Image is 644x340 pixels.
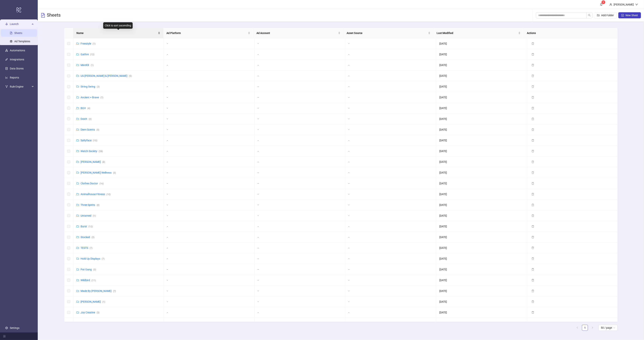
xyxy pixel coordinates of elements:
span: ( 5 ) [129,75,132,77]
span: delete [532,247,534,249]
td: - [255,232,345,243]
span: delete [532,279,534,282]
span: folder [76,247,79,249]
td: - [255,135,345,146]
td: [DATE] [436,286,527,296]
td: - [255,114,345,124]
span: delete [532,161,534,163]
th: Asset Source [344,28,434,38]
span: ( 1 ) [93,42,95,45]
td: - [255,307,345,318]
a: String Swing(3) [81,85,100,88]
td: - [164,38,255,49]
td: [DATE] [436,210,527,221]
span: ( 1 ) [102,301,105,303]
td: - [164,157,255,167]
span: plus-square [621,14,624,17]
td: [DATE] [436,103,527,114]
span: delete [532,214,534,217]
a: Gathre(12) [81,53,94,56]
td: [DATE] [436,146,527,157]
td: [DATE] [436,296,527,307]
td: - [164,275,255,286]
span: folder [76,96,79,99]
span: folder [76,193,79,195]
span: delete [532,193,534,195]
td: - [164,135,255,146]
span: ( 7 ) [100,96,103,99]
a: Data Stores [10,67,24,70]
td: - [345,275,436,286]
td: - [255,210,345,221]
th: Ad Account [253,28,343,38]
sup: 9 [602,0,605,4]
span: ( 5 ) [97,311,99,314]
a: Hold Up Displays(7) [81,257,105,260]
span: down [635,3,638,6]
span: folder [76,214,79,217]
span: delete [532,300,534,303]
td: [DATE] [436,92,527,103]
td: - [255,286,345,296]
td: - [164,81,255,92]
a: Stocked(3) [81,236,94,239]
td: - [164,49,255,60]
div: [PERSON_NAME] [612,2,635,7]
span: ( 7 ) [90,247,92,249]
td: - [164,318,255,329]
td: - [255,296,345,307]
span: ( 10 ) [93,139,97,142]
td: [DATE] [436,307,527,318]
span: ( 4 ) [87,107,90,110]
span: delete [532,139,534,142]
td: [DATE] [436,264,527,275]
button: Add Folder [594,12,617,18]
a: Ad Templates [14,40,30,43]
span: ( 7 ) [113,290,116,292]
a: Wildbird(11) [81,279,96,282]
span: delete [532,257,534,260]
a: Made By [PERSON_NAME](7) [81,289,116,292]
a: Automations [10,49,25,52]
span: ( 12 ) [88,225,93,228]
td: - [255,103,345,114]
span: folder [76,182,79,185]
span: delete [532,75,534,77]
td: [DATE] [436,124,527,135]
td: - [345,221,436,232]
button: New Sheet [618,12,641,18]
td: - [345,103,436,114]
span: ( 16 ) [99,182,104,185]
td: - [345,243,436,253]
td: - [255,92,345,103]
span: folder-add [597,14,600,17]
span: folder [76,107,79,109]
td: - [255,38,345,49]
span: ( 3 ) [97,85,100,88]
td: - [164,178,255,189]
span: delete [532,64,534,66]
span: folder [76,225,79,228]
span: right [591,326,594,329]
span: ( 10 ) [106,193,111,196]
span: folder [76,85,79,88]
span: ( 5 ) [96,128,99,131]
a: 1 [582,325,588,331]
td: - [345,71,436,81]
span: ( 7 ) [102,258,105,260]
td: [DATE] [436,275,527,286]
div: Page Size [599,325,618,331]
a: Watch Society(28) [81,150,103,153]
span: folder [76,64,79,66]
td: - [164,210,255,221]
a: Saltyface(10) [81,139,97,142]
span: Add Folder [601,14,614,17]
td: - [164,167,255,178]
span: fork [5,85,8,88]
td: - [255,178,345,189]
td: - [255,253,345,264]
td: - [345,178,436,189]
span: folder [76,75,79,77]
th: Actions [524,28,614,38]
span: folder [76,128,79,131]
